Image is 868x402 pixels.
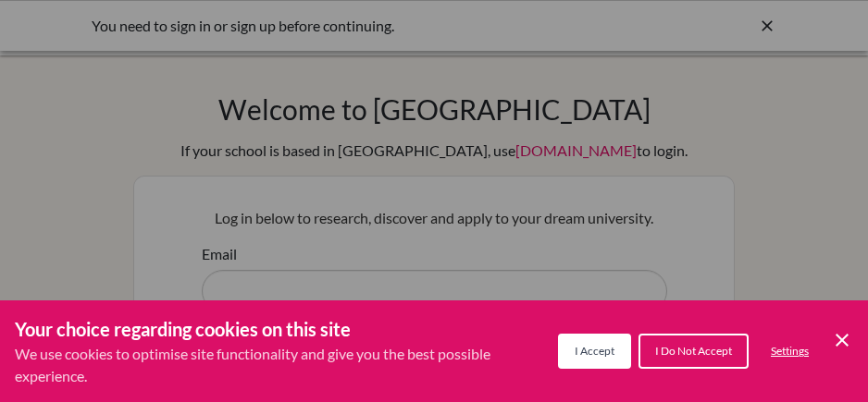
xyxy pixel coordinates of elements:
[15,343,558,387] p: We use cookies to optimise site functionality and give you the best possible experience.
[639,334,749,369] button: I Do Not Accept
[771,344,809,358] span: Settings
[756,335,824,367] button: Settings
[558,334,631,369] button: I Accept
[15,315,558,343] h3: Your choice regarding cookies on this site
[655,344,732,358] span: I Do Not Accept
[575,344,614,358] span: I Accept
[831,329,853,351] button: Save and close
